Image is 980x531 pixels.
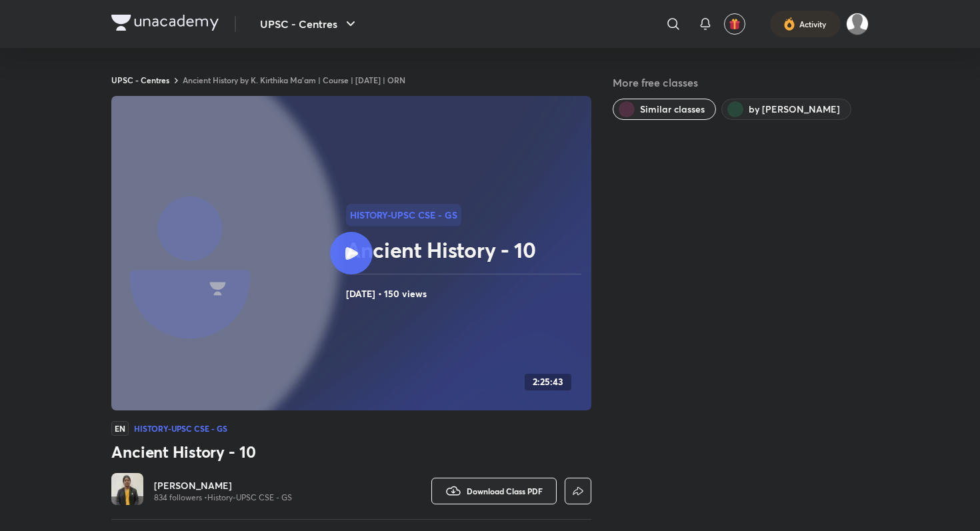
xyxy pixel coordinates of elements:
img: avatar [729,18,741,30]
img: Company Logo [111,15,219,31]
button: Similar classes [613,99,716,120]
a: Ancient History by K. Kirthika Ma'am | Course | [DATE] | ORN [183,75,405,85]
button: Download Class PDF [431,478,557,504]
a: [PERSON_NAME] [154,479,292,492]
a: UPSC - Centres [111,75,169,85]
h3: Ancient History - 10 [111,441,591,462]
span: Download Class PDF [467,486,543,496]
span: EN [111,421,129,436]
p: 834 followers • History-UPSC CSE - GS [154,492,292,503]
span: Similar classes [640,103,705,116]
button: by K Kirthika [721,99,851,120]
span: by K Kirthika [749,103,840,116]
img: Avatar [111,473,143,505]
h4: 2:25:43 [533,376,563,388]
a: Company Logo [111,15,219,34]
button: UPSC - Centres [252,11,367,37]
h5: More free classes [613,75,869,91]
h4: History-UPSC CSE - GS [134,424,227,432]
a: Avatar [111,473,143,508]
img: Akshat Sharma [846,13,869,35]
h2: Ancient History - 10 [346,237,586,263]
h4: [DATE] • 150 views [346,285,586,302]
img: activity [783,16,795,32]
button: avatar [724,13,745,35]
